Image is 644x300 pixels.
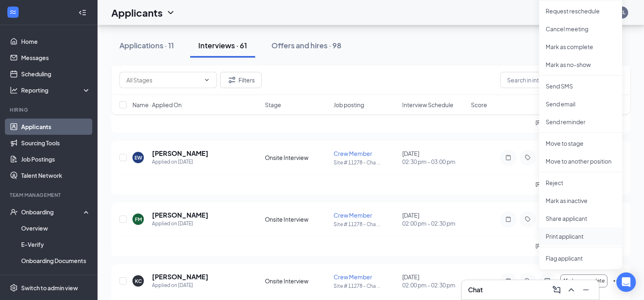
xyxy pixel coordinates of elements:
svg: Note [503,154,513,161]
svg: Note [503,216,513,222]
svg: Tag [523,216,533,222]
div: [DATE] [402,273,466,289]
a: Talent Network [21,167,91,183]
h3: Chat [468,285,483,294]
button: ComposeMessage [550,283,563,296]
svg: UserCheck [10,208,18,216]
div: Switch to admin view [21,284,78,292]
div: Team Management [10,192,89,199]
h5: [PERSON_NAME] [152,211,208,220]
input: All Stages [126,76,200,84]
svg: WorkstreamLogo [9,8,17,16]
div: KC [135,278,142,285]
p: Site # 11278 - Cha ... [334,159,397,166]
div: Offers and hires · 98 [271,40,341,50]
a: E-Verify [21,236,91,253]
a: Activity log [21,269,91,285]
svg: Tag [523,278,533,284]
svg: Ellipses [612,276,622,286]
div: CL [619,9,625,16]
span: Score [471,101,487,109]
svg: ComposeMessage [552,285,562,295]
p: Site # 11278 - Cha ... [334,221,397,228]
button: ChevronUp [565,283,578,296]
div: Applied on [DATE] [152,220,208,228]
a: Home [21,33,91,50]
svg: Settings [10,284,18,292]
button: Minimize [579,283,592,296]
div: Interviews · 61 [198,40,247,50]
div: Reporting [21,86,91,94]
button: Filter Filters [220,72,262,88]
div: Applied on [DATE] [152,158,208,166]
span: Name · Applied On [132,101,182,109]
svg: ActiveChat [542,278,552,284]
a: Messages [21,50,91,66]
div: [DATE] [402,149,466,166]
svg: ChevronDown [166,8,176,17]
svg: Collapse [78,9,87,17]
div: [DATE] [402,211,466,227]
p: [PERSON_NAME] interviewed . [536,243,622,250]
p: [PERSON_NAME] interviewed . [536,119,622,126]
div: EW [134,154,142,161]
button: Mark as complete [560,274,607,287]
a: Job Postings [21,151,91,167]
span: Mark as complete [564,278,605,284]
h1: Applicants [111,6,163,19]
span: 02:30 pm - 03:00 pm [402,158,466,166]
svg: Filter [227,75,237,85]
a: Scheduling [21,66,91,82]
p: Site # 11278 - Cha ... [334,283,397,289]
svg: ChevronUp [566,285,576,295]
h5: [PERSON_NAME] [152,272,208,281]
div: Onsite Interview [265,153,329,162]
svg: Tag [523,154,533,161]
input: Search in interviews [500,72,622,88]
a: Onboarding Documents [21,253,91,269]
div: Applications · 11 [119,40,174,50]
svg: Note [503,278,513,284]
div: Hiring [10,106,89,113]
span: Interview Schedule [402,101,453,109]
span: Crew Member [334,273,372,281]
div: Onboarding [21,208,84,216]
div: FM [135,216,142,223]
a: Overview [21,220,91,236]
div: Applied on [DATE] [152,281,208,289]
span: 02:00 pm - 02:30 pm [402,281,466,289]
div: Onsite Interview [265,277,329,285]
div: Open Intercom Messenger [616,272,636,292]
span: Crew Member [334,150,372,157]
span: Crew Member [334,212,372,219]
p: [PERSON_NAME] interviewed . [536,181,622,188]
h5: [PERSON_NAME] [152,149,208,158]
a: Applicants [21,119,91,135]
div: Onsite Interview [265,215,329,223]
svg: ChevronDown [204,77,210,83]
span: 02:00 pm - 02:30 pm [402,219,466,227]
svg: Analysis [10,86,18,94]
span: Stage [265,101,281,109]
span: Job posting [334,101,364,109]
a: Sourcing Tools [21,135,91,151]
svg: Minimize [581,285,591,295]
